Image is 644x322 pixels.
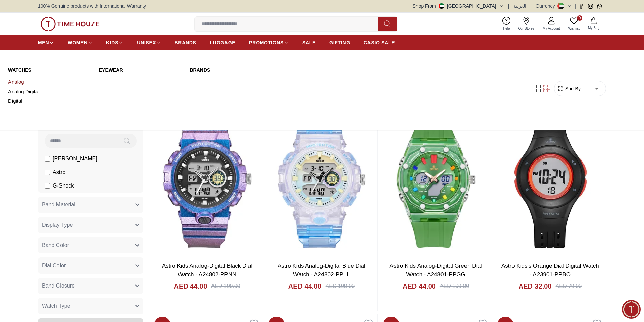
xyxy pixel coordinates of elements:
[11,164,23,170] span: Sure
[514,15,539,32] a: Our Stores
[210,39,236,46] span: LUGGAGE
[45,170,50,175] input: Astro
[530,3,532,9] span: |
[74,67,94,72] span: 11:59 AM
[38,217,143,233] button: Display Type
[25,167,42,171] span: 12:01 PM
[564,15,584,32] a: 0Wishlist
[7,151,134,158] div: [PERSON_NAME]
[557,85,582,92] button: Sort By:
[78,91,95,95] span: 12:01 PM
[45,156,50,162] input: [PERSON_NAME]
[597,4,602,9] a: Whatsapp
[5,5,19,19] em: Back
[53,182,74,190] span: G-Shock
[12,88,45,94] span: Yes, we have
[21,6,32,18] img: Profile picture of Eva Tyler
[175,39,196,46] span: BRANDS
[38,257,143,274] button: Dial Color
[68,36,93,49] a: WOMEN
[585,25,602,30] span: My Bag
[175,36,196,49] a: BRANDS
[38,278,143,294] button: Band Closure
[38,197,143,213] button: Band Material
[540,26,563,31] span: My Account
[123,183,128,188] em: End chat
[249,36,289,49] a: PROMOTIONS
[499,15,514,32] a: Help
[508,3,509,9] span: |
[53,155,97,163] span: [PERSON_NAME]
[302,36,316,49] a: SALE
[278,263,365,278] a: Astro Kids Analog-Digital Blue Dial Watch - A24802-PPLL
[403,281,436,291] h4: AED 44.00
[137,36,161,49] a: UNISEX
[439,3,444,9] img: United Arab Emirates
[513,3,526,9] button: العربية
[302,39,316,46] span: SALE
[584,16,603,32] button: My Bag
[107,121,124,125] span: 12:01 PM
[119,209,130,220] em: Share files
[575,3,576,9] span: |
[288,281,321,291] h4: AED 44.00
[107,209,118,220] em: Smiley
[42,221,73,229] span: Display Type
[500,26,513,31] span: Help
[329,36,350,49] a: GIFTING
[390,263,482,278] a: Astro Kids Analog-Digital Green Dial Watch - A24801-PPGG
[519,281,552,291] h4: AED 32.00
[622,300,641,319] div: Chat Widget
[42,241,69,249] span: Band Color
[68,39,88,46] span: WOMEN
[45,183,50,189] input: G-Shock
[266,111,377,256] img: Astro Kids Analog-Digital Blue Dial Watch - A24802-PPLL
[53,168,65,176] span: Astro
[564,85,582,92] span: Sort By:
[37,117,105,123] span: DO YOU HAVE KIDS WATCH
[14,74,94,80] span: DO YOU HAVE NAY KIDS WATCH
[211,282,240,290] div: AED 109.00
[501,263,599,278] a: Astro Kids's Orange Dial Digital Watch - A23901-PPBO
[42,282,75,290] span: Band Closure
[38,36,54,49] a: MEN
[440,282,469,290] div: AED 109.00
[413,3,504,9] button: Shop From[GEOGRAPHIC_DATA]
[41,17,99,31] img: ...
[329,39,350,46] span: GIFTING
[137,39,156,46] span: UNISEX
[42,302,70,310] span: Watch Type
[111,182,122,189] em: Mute
[8,67,91,73] a: WATCHES
[364,36,395,49] a: CASIO SALE
[210,36,236,49] a: LUGGAGE
[106,36,123,49] a: KIDS
[38,237,143,253] button: Band Color
[556,282,582,290] div: AED 79.00
[8,77,91,87] a: Analog
[536,3,558,9] div: Currency
[107,39,124,44] span: 12:00 PM
[100,36,105,42] span: HI
[42,201,75,209] span: Band Material
[364,39,395,46] span: CASIO SALE
[579,4,584,9] a: Facebook
[8,87,91,96] a: Analog Digital
[190,67,363,73] a: Brands
[42,262,66,270] span: Dial Color
[162,263,252,278] a: Astro Kids Analog-Digital Black Dial Watch - A24802-PPNN
[38,298,143,314] button: Watch Type
[326,282,355,290] div: AED 109.00
[151,111,263,256] img: Astro Kids Analog-Digital Black Dial Watch - A24802-PPNN
[588,4,593,9] a: Instagram
[380,111,492,256] img: Astro Kids Analog-Digital Green Dial Watch - A24801-PPGG
[495,111,606,256] img: Astro Kids's Orange Dial Digital Watch - A23901-PPBO
[2,190,134,224] textarea: We are here to help you
[566,26,582,31] span: Wishlist
[36,9,113,15] div: [PERSON_NAME]
[38,39,49,46] span: MEN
